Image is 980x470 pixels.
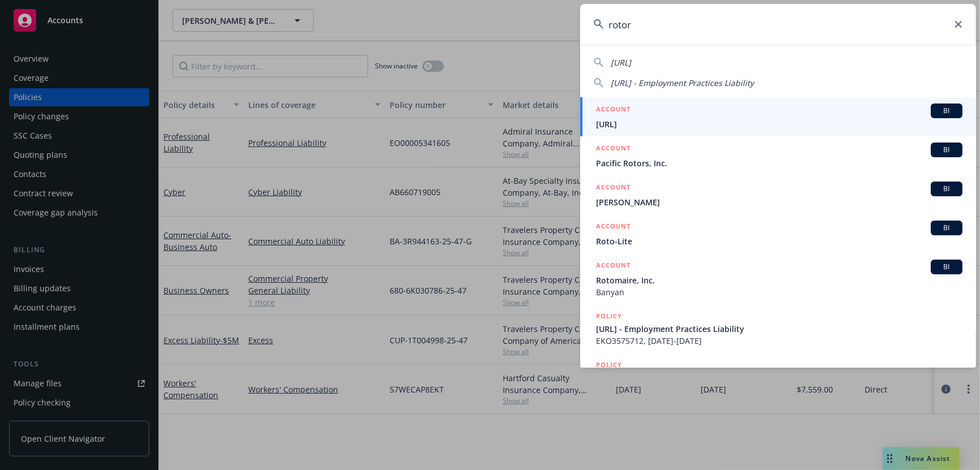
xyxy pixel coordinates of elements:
span: [PERSON_NAME] [596,196,962,208]
input: Search... [580,4,976,45]
span: BI [935,184,958,194]
span: BI [935,262,958,272]
span: Roto-Lite [596,235,962,247]
h5: ACCOUNT [596,221,631,234]
h5: ACCOUNT [596,104,631,117]
a: ACCOUNTBI[URL] [580,97,976,136]
h5: POLICY [596,311,622,322]
h5: ACCOUNT [596,182,631,195]
span: BI [935,145,958,155]
span: [URL] - Employment Practices Liability [596,323,962,335]
a: POLICY [580,353,976,402]
a: ACCOUNTBI[PERSON_NAME] [580,175,976,214]
a: POLICY[URL] - Employment Practices LiabilityEKO3575712, [DATE]-[DATE] [580,304,976,353]
span: Rotomaire, Inc. [596,274,962,286]
span: [URL] [596,118,962,130]
span: [URL] [611,57,631,68]
span: BI [935,106,958,116]
h5: ACCOUNT [596,143,631,156]
a: ACCOUNTBIPacific Rotors, Inc. [580,136,976,175]
span: EKO3575712, [DATE]-[DATE] [596,335,962,347]
span: [URL] - Employment Practices Liability [611,77,754,88]
h5: POLICY [596,359,622,370]
a: ACCOUNTBIRotomaire, Inc.Banyan [580,253,976,304]
a: ACCOUNTBIRoto-Lite [580,214,976,253]
span: Banyan [596,286,962,298]
h5: ACCOUNT [596,260,631,273]
span: BI [935,223,958,233]
span: Pacific Rotors, Inc. [596,157,962,169]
